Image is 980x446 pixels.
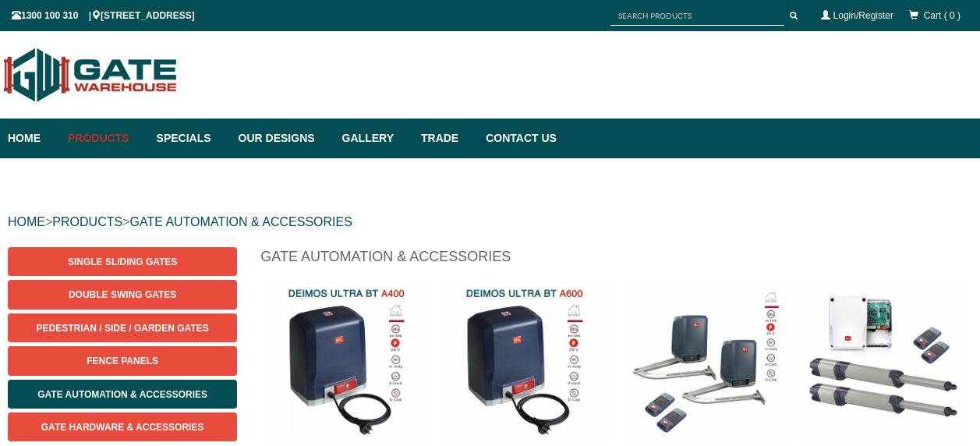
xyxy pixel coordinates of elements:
[478,119,557,158] a: Contact Us
[8,280,237,309] a: Double Swing Gates
[268,282,430,444] img: BFT Genuine DEIMOS Ultra BT A400 Sliding Gate Motor / Opener - Gate Warehouse
[68,257,177,267] span: Single Sliding Gates
[37,389,207,400] span: Gate Automation & Accessories
[624,282,787,444] img: BFT Genuine VIRGO SMART BT A20 Swing Gate Double Kit - Gate Warehouse
[231,119,334,158] a: Our Designs
[833,10,893,21] a: Login/Register
[8,215,45,228] a: HOME
[610,6,784,26] input: SEARCH PRODUCTS
[69,289,176,300] span: Double Swing Gates
[802,282,964,444] img: BFT Genuine KUSTOS BT B40 Kit for Double-leaf Swing Gate - Gate Warehouse
[60,119,149,158] a: Products
[413,119,478,158] a: Trade
[87,356,158,366] span: Fence Panels
[8,313,237,342] a: Pedestrian / Side / Garden Gates
[446,282,608,444] img: BFT Genuine DEIMOS Ultra BT A600 Sliding Gate Motor / Opener - Gate Warehouse
[8,119,60,158] a: Home
[8,346,237,375] a: Fence Panels
[12,10,195,21] span: 1300 100 310 | [STREET_ADDRESS]
[129,215,352,228] a: GATE AUTOMATION & ACCESSORIES
[8,247,237,276] a: Single Sliding Gates
[260,247,972,274] h1: Gate Automation & Accessories
[41,422,204,433] span: Gate Hardware & Accessories
[52,215,122,228] a: PRODUCTS
[8,380,237,409] a: Gate Automation & Accessories
[924,10,961,21] span: Cart ( 0 )
[8,197,972,247] div: > >
[37,323,209,334] span: Pedestrian / Side / Garden Gates
[334,119,413,158] a: Gallery
[149,119,231,158] a: Specials
[8,412,237,441] a: Gate Hardware & Accessories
